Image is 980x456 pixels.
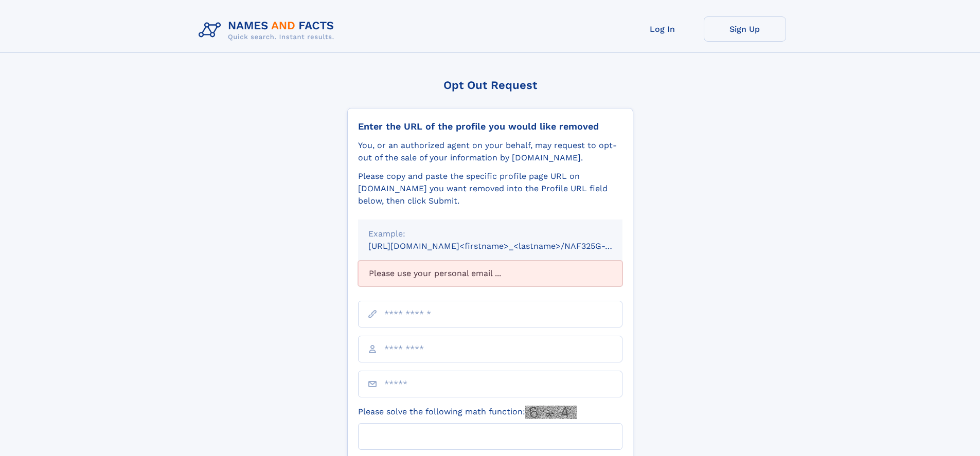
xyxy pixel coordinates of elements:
div: Opt Out Request [347,79,633,92]
div: Please copy and paste the specific profile page URL on [DOMAIN_NAME] you want removed into the Pr... [358,170,622,207]
small: [URL][DOMAIN_NAME]<firstname>_<lastname>/NAF325G-xxxxxxxx [368,241,642,251]
img: Logo Names and Facts [194,16,343,44]
div: Please use your personal email ... [358,261,622,286]
a: Log In [621,16,704,42]
div: Enter the URL of the profile you would like removed [358,121,622,132]
div: You, or an authorized agent on your behalf, may request to opt-out of the sale of your informatio... [358,139,622,164]
div: Example: [368,228,612,240]
label: Please solve the following math function: [358,406,577,419]
a: Sign Up [704,16,786,42]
